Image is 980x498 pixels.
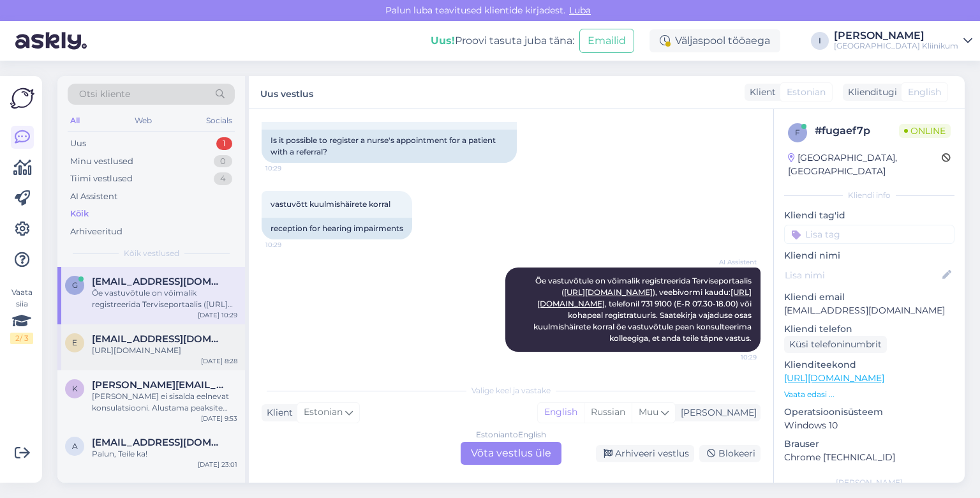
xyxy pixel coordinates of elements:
span: a [72,441,78,451]
div: 2 / 3 [10,333,33,344]
div: Küsi telefoninumbrit [784,336,887,353]
span: Kõik vestlused [124,248,179,259]
input: Lisa tag [784,225,954,244]
div: Kõik [70,207,89,220]
div: Palun, Teile ka! [92,448,237,460]
p: Operatsioonisüsteem [784,405,954,419]
span: k [72,384,78,393]
span: Otsi kliente [79,87,130,101]
div: [DATE] 9:53 [201,414,237,423]
span: E [72,338,77,347]
div: Proovi tasuta juba täna: [431,33,574,49]
span: 10:29 [265,163,313,173]
span: Õe vastuvõtule on võimalik registreerida Terviseportaalis ( ), veebivormi kaudu: , telefonil 731 ... [533,276,754,343]
p: Kliendi telefon [784,322,954,336]
a: [PERSON_NAME][GEOGRAPHIC_DATA] Kliinikum [834,31,972,51]
div: [PERSON_NAME] [834,31,958,41]
div: [PERSON_NAME] [784,477,954,488]
img: Askly Logo [10,86,34,110]
div: AI Assistent [70,190,117,203]
div: Arhiveeri vestlus [596,445,694,462]
a: [URL][DOMAIN_NAME] [564,287,653,297]
span: gerly.parm@gmail.com [92,276,225,287]
span: Estonian [787,86,826,99]
div: [DATE] 10:29 [198,310,237,320]
span: g [72,280,78,290]
b: Uus! [431,34,455,47]
p: Brauser [784,437,954,451]
span: Elfbard21@gmail.com [92,333,225,345]
span: AI Assistent [709,257,757,267]
div: Klient [745,86,776,99]
div: Estonian to English [476,429,546,441]
p: Chrome [TECHNICAL_ID] [784,451,954,464]
div: [PERSON_NAME] [676,406,757,419]
div: Socials [204,112,235,129]
div: Valige keel ja vastake [262,385,761,396]
p: Klienditeekond [784,358,954,372]
span: Estonian [304,405,343,419]
div: # fugaef7p [815,123,899,139]
div: Klient [262,406,293,419]
div: [DATE] 8:28 [201,356,237,366]
span: angela04101999@gmail.com [92,437,225,448]
div: [GEOGRAPHIC_DATA] Kliinikum [834,41,958,51]
label: Uus vestlus [260,84,313,101]
div: Kliendi info [784,190,954,201]
input: Lisa nimi [785,268,940,282]
div: Web [132,112,154,129]
p: Kliendi tag'id [784,209,954,222]
div: Arhiveeritud [70,225,122,238]
span: vastuvõtt kuulmishäirete korral [271,199,390,209]
div: 1 [216,137,232,150]
span: 10:29 [265,240,313,250]
div: Blokeeri [699,445,761,462]
div: reception for hearing impairments [262,218,412,239]
p: Kliendi email [784,290,954,304]
div: Võta vestlus üle [461,442,561,465]
a: [URL][DOMAIN_NAME] [784,372,884,384]
span: Muu [639,406,658,418]
p: Vaata edasi ... [784,389,954,400]
span: Online [899,124,951,138]
div: Is it possible to register a nurse's appointment for a patient with a referral? [262,130,517,163]
span: Luba [565,4,595,16]
div: [PERSON_NAME] ei sisalda eelnevat konsulatsiooni. Alustama peaksite tasulisest arsti vastuvõtust.... [92,391,237,414]
div: Väljaspool tööaega [650,29,780,52]
div: Vaata siia [10,287,33,344]
p: Kliendi nimi [784,249,954,262]
div: English [538,403,584,422]
div: Tiimi vestlused [70,172,133,185]
div: [URL][DOMAIN_NAME] [92,345,237,356]
div: 4 [214,172,232,185]
p: [EMAIL_ADDRESS][DOMAIN_NAME] [784,304,954,317]
div: Russian [584,403,632,422]
div: All [68,112,82,129]
button: Emailid [579,29,634,53]
span: 10:29 [709,352,757,362]
div: 0 [214,155,232,168]
span: English [908,86,941,99]
div: Uus [70,137,86,150]
p: Windows 10 [784,419,954,432]
span: f [795,128,800,137]
div: Minu vestlused [70,155,133,168]
div: [GEOGRAPHIC_DATA], [GEOGRAPHIC_DATA] [788,151,942,178]
span: kristofer.kuldmets@gmail.com [92,379,225,391]
div: Õe vastuvõtule on võimalik registreerida Terviseportaalis ([URL][DOMAIN_NAME]), veebivormi kaudu:... [92,287,237,310]
div: I [811,32,829,50]
div: [DATE] 23:01 [198,460,237,469]
div: Klienditugi [843,86,897,99]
